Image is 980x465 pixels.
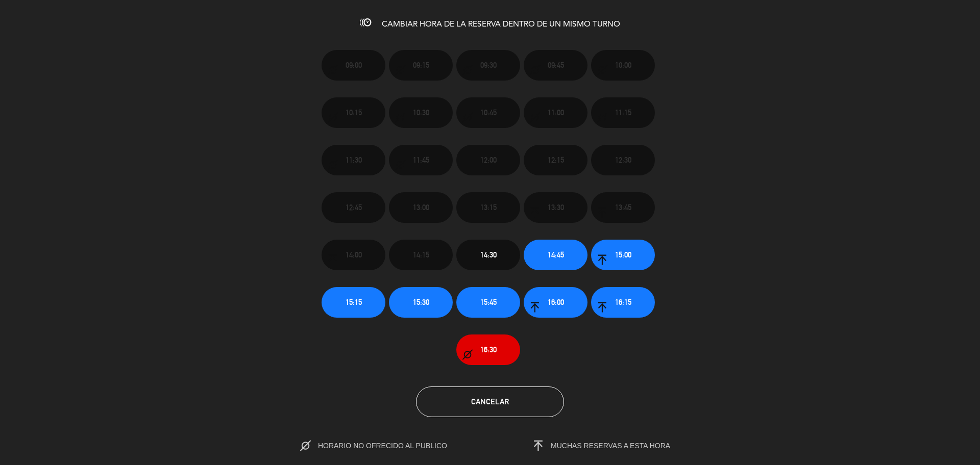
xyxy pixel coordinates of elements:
[456,97,520,128] button: 10:45
[389,240,453,270] button: 14:15
[615,296,631,308] span: 16:15
[322,240,385,270] button: 14:00
[413,154,429,166] span: 11:45
[480,154,497,166] span: 12:00
[548,154,564,166] span: 12:15
[591,192,655,223] button: 13:45
[456,50,520,81] button: 09:30
[615,249,631,261] span: 15:00
[548,249,564,261] span: 14:45
[389,145,453,175] button: 11:45
[346,296,362,308] span: 15:15
[480,201,497,213] span: 13:15
[591,287,655,318] button: 16:15
[416,386,564,417] button: Cancelar
[346,154,362,166] span: 11:30
[346,201,362,213] span: 12:45
[456,145,520,175] button: 12:00
[480,296,497,308] span: 15:45
[591,145,655,175] button: 12:30
[480,344,497,355] span: 16:30
[382,20,620,29] span: CAMBIAR HORA DE LA RESERVA DENTRO DE UN MISMO TURNO
[456,192,520,223] button: 13:15
[413,201,429,213] span: 13:00
[615,107,631,118] span: 11:15
[322,97,385,128] button: 10:15
[548,59,564,71] span: 09:45
[548,107,564,118] span: 11:00
[524,50,587,81] button: 09:45
[413,296,429,308] span: 15:30
[524,240,587,270] button: 14:45
[456,334,520,365] button: 16:30
[346,59,362,71] span: 09:00
[456,240,520,270] button: 14:30
[471,397,509,406] span: Cancelar
[456,287,520,318] button: 15:45
[413,249,429,261] span: 14:15
[346,107,362,118] span: 10:15
[524,145,587,175] button: 12:15
[524,192,587,223] button: 13:30
[591,240,655,270] button: 15:00
[615,59,631,71] span: 10:00
[480,249,497,261] span: 14:30
[591,50,655,81] button: 10:00
[615,154,631,166] span: 12:30
[551,442,670,450] span: MUCHAS RESERVAS A ESTA HORA
[389,50,453,81] button: 09:15
[413,59,429,71] span: 09:15
[318,442,469,450] span: HORARIO NO OFRECIDO AL PUBLICO
[480,59,497,71] span: 09:30
[480,107,497,118] span: 10:45
[524,287,587,318] button: 16:00
[389,97,453,128] button: 10:30
[322,287,385,318] button: 15:15
[389,287,453,318] button: 15:30
[389,192,453,223] button: 13:00
[615,201,631,213] span: 13:45
[346,249,362,261] span: 14:00
[591,97,655,128] button: 11:15
[524,97,587,128] button: 11:00
[413,107,429,118] span: 10:30
[548,201,564,213] span: 13:30
[322,192,385,223] button: 12:45
[322,145,385,175] button: 11:30
[322,50,385,81] button: 09:00
[548,296,564,308] span: 16:00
